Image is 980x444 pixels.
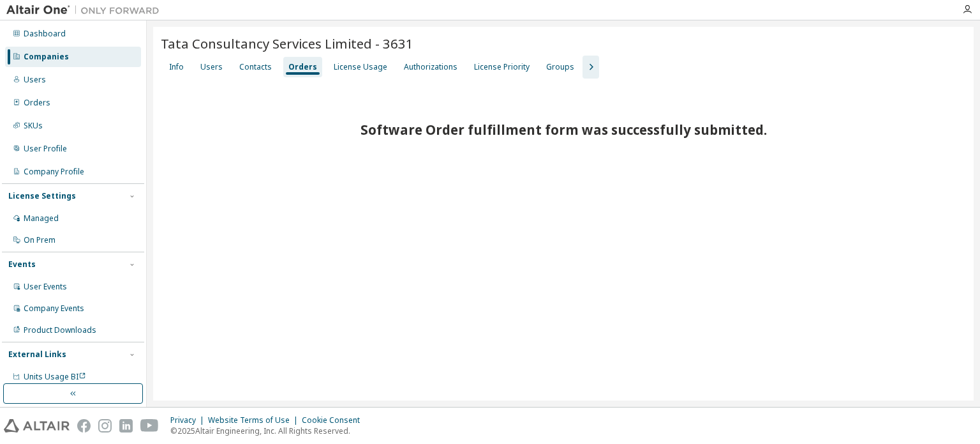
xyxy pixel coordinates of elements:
img: facebook.svg [77,419,91,433]
div: User Events [24,282,67,292]
span: Tata Consultancy Services Limited - 3631 [161,34,413,52]
div: SKUs [24,121,43,131]
div: Companies [24,52,69,62]
div: License Settings [8,191,76,201]
h2: Software Order fulfillment form was successfully submitted. [276,121,850,138]
p: © 2025 Altair Engineering, Inc. All Rights Reserved. [170,425,367,436]
div: Info [169,62,184,72]
div: Orders [24,98,50,108]
div: External Links [8,349,66,360]
div: Users [24,75,46,85]
div: Website Terms of Use [208,415,302,425]
div: Authorizations [404,62,457,72]
div: Privacy [170,415,208,425]
div: User Profile [24,144,67,154]
div: Events [8,259,36,270]
div: Contacts [239,62,272,72]
div: Orders [288,62,317,72]
img: instagram.svg [98,419,112,433]
span: Units Usage BI [24,371,86,382]
div: Cookie Consent [302,415,367,425]
div: License Priority [474,62,530,72]
img: youtube.svg [140,419,159,433]
img: altair_logo.svg [4,419,70,433]
div: License Usage [334,62,387,72]
div: Users [200,62,223,72]
div: Groups [546,62,574,72]
div: Managed [24,213,59,224]
div: Dashboard [24,29,66,39]
div: Product Downloads [24,325,96,335]
div: On Prem [24,235,56,245]
div: Company Profile [24,167,84,177]
img: Altair One [6,4,166,17]
img: linkedin.svg [119,419,133,433]
div: Company Events [24,303,84,314]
